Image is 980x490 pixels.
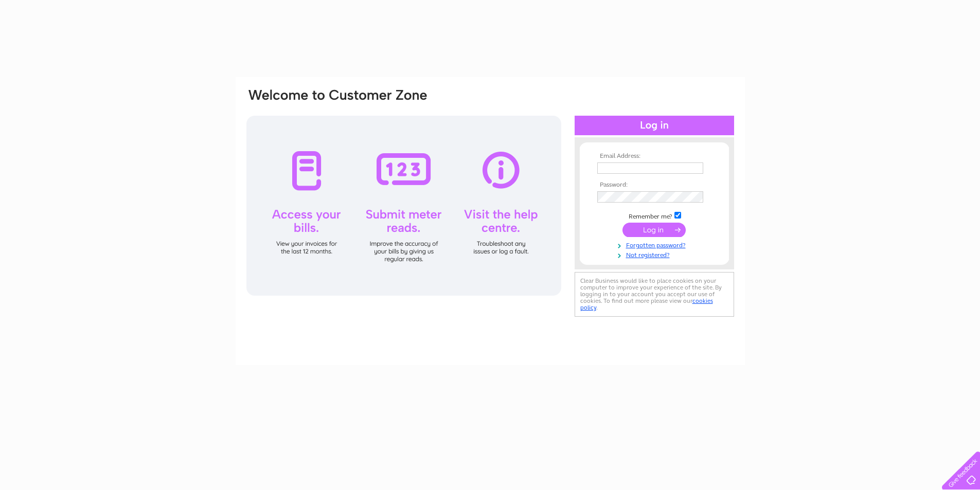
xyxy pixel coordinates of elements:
[580,297,713,311] a: cookies policy
[597,249,714,259] a: Not registered?
[597,240,714,249] a: Forgotten password?
[595,153,714,160] th: Email Address:
[575,272,734,317] div: Clear Business would like to place cookies on your computer to improve your experience of the sit...
[622,223,686,237] input: Submit
[595,182,714,189] th: Password:
[595,210,714,221] td: Remember me?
